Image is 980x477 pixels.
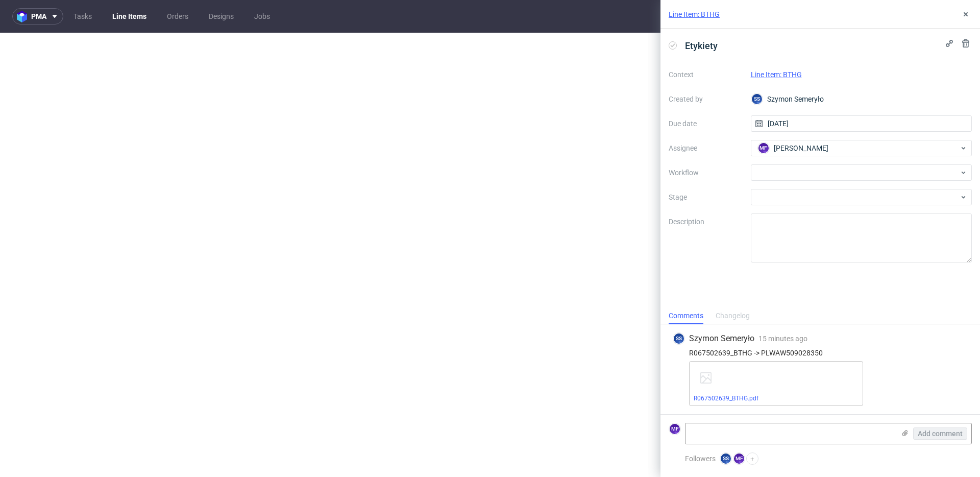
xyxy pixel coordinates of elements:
a: Orders [161,8,194,25]
figcaption: SS [752,94,762,104]
span: 15 minutes ago [758,335,807,343]
figcaption: MF [734,454,744,464]
span: [PERSON_NAME] [774,143,828,153]
div: R067502639_BTHG -> PLWAW509028350 [673,349,968,357]
span: Followers [685,455,716,463]
span: pma [31,13,46,20]
label: Workflow [669,166,743,179]
figcaption: SS [674,333,684,344]
a: Line Item: BTHG [751,70,802,79]
figcaption: MF [758,143,769,153]
figcaption: SS [721,454,731,464]
span: Szymon Semeryło [689,333,754,344]
a: Tasks [67,8,98,25]
img: logo [17,11,31,22]
div: Changelog [716,308,750,324]
figcaption: MF [670,424,680,434]
div: Comments [669,308,703,324]
label: Due date [669,117,743,130]
label: Created by [669,93,743,105]
label: Stage [669,191,743,203]
span: Etykiety [681,37,722,54]
a: Jobs [248,8,276,25]
a: Line Item: BTHG [669,9,720,19]
a: R067502639_BTHG.pdf [694,395,758,402]
label: Context [669,68,743,81]
button: + [746,452,758,465]
a: Line Items [106,8,153,25]
button: pma [12,8,63,25]
a: Designs [203,8,240,25]
label: Assignee [669,142,743,154]
div: Szymon Semeryło [751,91,972,107]
label: Description [669,216,743,260]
